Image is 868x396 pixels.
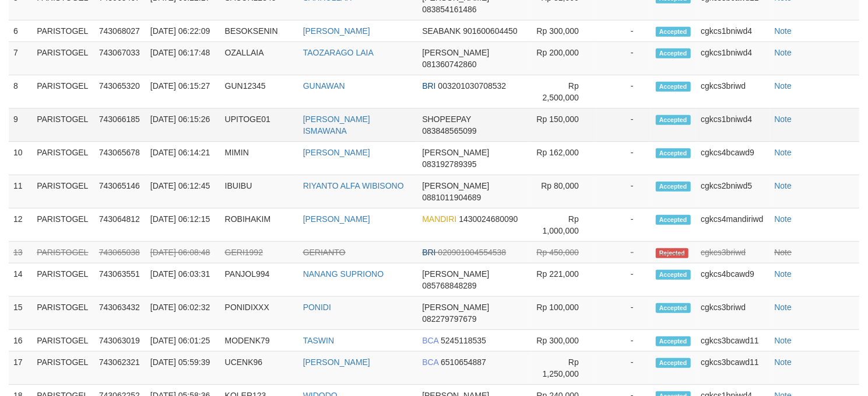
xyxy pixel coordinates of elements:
[532,42,596,75] td: Rp 200,000
[32,263,94,297] td: PARISTOGEL
[32,175,94,209] td: PARISTOGEL
[422,26,461,36] span: SEABANK
[303,336,334,345] a: TASWIN
[303,26,370,36] a: [PERSON_NAME]
[94,330,146,352] td: 743063019
[596,209,651,242] td: -
[775,48,792,57] a: Note
[696,263,769,297] td: cgkcs4bcawd9
[696,109,769,142] td: cgkcs1bniwd4
[32,209,94,242] td: PARISTOGEL
[596,330,651,352] td: -
[94,175,146,209] td: 743065146
[422,126,476,136] span: 083848565099
[9,142,32,175] td: 10
[303,181,404,190] a: RIYANTO ALFA WIBISONO
[696,297,769,330] td: cgkcs3briwd
[422,5,476,14] span: 083854161486
[146,20,220,42] td: [DATE] 06:22:09
[303,81,345,91] a: GUNAWAN
[303,214,370,224] a: [PERSON_NAME]
[220,109,298,142] td: UPITOGE01
[9,352,32,385] td: 17
[220,175,298,209] td: IBUIBU
[656,148,691,158] span: Accepted
[459,214,518,224] span: 1430024680090
[146,352,220,385] td: [DATE] 05:59:39
[146,142,220,175] td: [DATE] 06:14:21
[775,248,792,257] a: Note
[220,297,298,330] td: PONIDIXXX
[94,352,146,385] td: 743062321
[94,142,146,175] td: 743065678
[696,20,769,42] td: cgkcs1bniwd4
[775,269,792,279] a: Note
[9,242,32,263] td: 13
[656,215,691,225] span: Accepted
[32,352,94,385] td: PARISTOGEL
[596,20,651,42] td: -
[775,148,792,157] a: Note
[94,209,146,242] td: 743064812
[9,330,32,352] td: 16
[32,297,94,330] td: PARISTOGEL
[696,175,769,209] td: cgkcs2bniwd5
[303,148,370,157] a: [PERSON_NAME]
[32,109,94,142] td: PARISTOGEL
[422,159,476,169] span: 083192789395
[146,42,220,75] td: [DATE] 06:17:48
[441,357,486,367] span: 6510654887
[94,263,146,297] td: 743063551
[32,42,94,75] td: PARISTOGEL
[303,248,346,257] a: GERIANTO
[32,20,94,42] td: PARISTOGEL
[775,357,792,367] a: Note
[32,142,94,175] td: PARISTOGEL
[775,181,792,190] a: Note
[422,303,489,312] span: [PERSON_NAME]
[596,297,651,330] td: -
[422,357,438,367] span: BCA
[422,269,489,279] span: [PERSON_NAME]
[596,175,651,209] td: -
[422,81,435,91] span: BRI
[596,75,651,109] td: -
[303,303,331,312] a: PONIDI
[596,142,651,175] td: -
[596,352,651,385] td: -
[422,214,456,224] span: MANDIRI
[94,42,146,75] td: 743067033
[532,175,596,209] td: Rp 80,000
[220,242,298,263] td: GERI1992
[422,148,489,157] span: [PERSON_NAME]
[656,270,691,280] span: Accepted
[32,75,94,109] td: PARISTOGEL
[656,303,691,313] span: Accepted
[422,336,438,345] span: BCA
[422,314,476,324] span: 082279797679
[422,281,476,290] span: 085768848289
[696,242,769,263] td: cgkcs3briwd
[532,242,596,263] td: Rp 450,000
[9,209,32,242] td: 12
[220,20,298,42] td: BESOKSENIN
[441,336,486,345] span: 5245118535
[422,114,471,124] span: SHOPEEPAY
[146,75,220,109] td: [DATE] 06:15:27
[656,336,691,346] span: Accepted
[438,248,507,257] span: 020901004554538
[532,209,596,242] td: Rp 1,000,000
[94,109,146,142] td: 743066185
[220,42,298,75] td: OZALLAIA
[94,20,146,42] td: 743068027
[94,297,146,330] td: 743063432
[146,330,220,352] td: [DATE] 06:01:25
[532,297,596,330] td: Rp 100,000
[696,42,769,75] td: cgkcs1bniwd4
[656,48,691,58] span: Accepted
[220,352,298,385] td: UCENK96
[9,297,32,330] td: 15
[422,193,481,202] span: 0881011904689
[532,330,596,352] td: Rp 300,000
[146,175,220,209] td: [DATE] 06:12:45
